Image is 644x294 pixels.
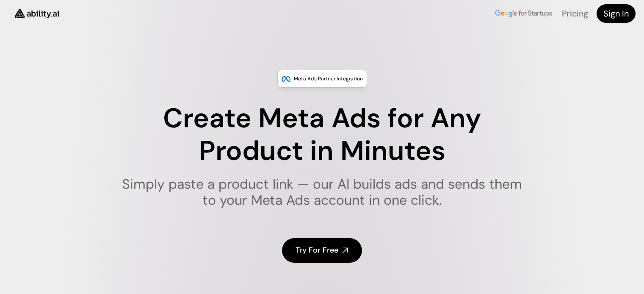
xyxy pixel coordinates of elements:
p: Meta Ads Partner Integration [294,74,363,83]
a: Sign In [597,4,636,23]
h1: Create Meta Ads for Any Product in Minutes [116,102,528,168]
a: Pricing [562,8,588,19]
h4: Try For Free [296,245,338,256]
h4: Sign In [603,8,629,19]
a: Try For Free [282,238,362,262]
h1: Simply paste a product link — our AI builds ads and sends them to your Meta Ads account in one cl... [116,176,528,209]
